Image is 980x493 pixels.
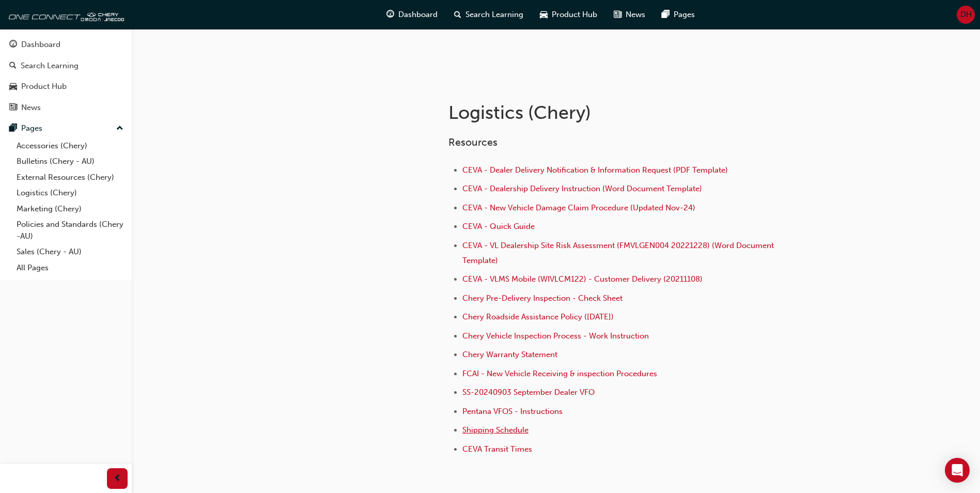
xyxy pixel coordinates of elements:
[378,4,446,25] a: guage-iconDashboard
[446,4,532,25] a: search-iconSearch Learning
[21,102,41,114] div: News
[21,39,60,51] div: Dashboard
[960,9,972,21] span: DH
[462,350,557,359] a: Chery Warranty Statement
[462,425,528,435] a: Shipping Schedule
[12,153,128,170] a: Bulletins (Chery - AU)
[448,101,787,124] h1: Logistics (Chery)
[21,60,79,72] div: Search Learning
[462,184,702,193] a: CEVA - Dealership Delivery Instruction (Word Document Template)
[448,136,497,148] span: Resources
[605,4,654,25] a: news-iconNews
[462,294,623,303] a: Chery Pre-Delivery Inspection - Check Sheet
[12,138,128,154] a: Accessories (Chery)
[462,165,728,175] a: CEVA - Dealer Delivery Notification & Information Request (PDF Template)
[4,77,128,96] a: Product Hub
[116,122,123,135] span: up-icon
[4,98,128,117] a: News
[21,81,67,93] div: Product Hub
[4,35,128,54] a: Dashboard
[12,201,128,217] a: Marketing (Chery)
[9,40,17,50] span: guage-icon
[945,458,970,483] div: Open Intercom Messenger
[462,444,532,454] a: CEVA Transit Times
[540,8,548,21] span: car-icon
[9,82,17,91] span: car-icon
[398,9,438,21] span: Dashboard
[21,122,42,134] div: Pages
[12,244,128,260] a: Sales (Chery - AU)
[4,119,128,138] button: Pages
[386,8,394,21] span: guage-icon
[114,472,121,485] span: prev-icon
[662,8,670,21] span: pages-icon
[532,4,605,25] a: car-iconProduct Hub
[12,185,128,201] a: Logistics (Chery)
[462,312,614,321] a: Chery Roadside Assistance Policy ([DATE])
[462,274,703,284] a: CEVA - VLMS Mobile (WIVLCM122) - Customer Delivery (20211108)
[9,61,17,71] span: search-icon
[462,369,657,378] a: FCAI - New Vehicle Receiving & inspection Procedures
[4,33,128,119] button: DashboardSearch LearningProduct HubNews
[462,388,595,397] a: SS-20240903 September Dealer VFO
[626,9,645,21] span: News
[462,407,563,416] a: Pentana VFOS - Instructions
[12,170,128,186] a: External Resources (Chery)
[957,6,975,24] button: DH
[5,4,124,25] img: oneconnect
[552,9,597,21] span: Product Hub
[462,222,535,231] a: CEVA - Quick Guide
[12,217,128,244] a: Policies and Standards (Chery -AU)
[454,8,461,21] span: search-icon
[12,260,128,276] a: All Pages
[9,124,17,133] span: pages-icon
[462,241,776,265] a: CEVA - VL Dealership Site Risk Assessment (FMVLGEN004 20221228) (Word Document Template)
[465,9,523,21] span: Search Learning
[462,203,695,212] a: CEVA - New Vehicle Damage Claim Procedure (Updated Nov-24)
[614,8,621,21] span: news-icon
[674,9,695,21] span: Pages
[9,103,17,113] span: news-icon
[462,331,649,341] a: Chery Vehicle Inspection Process - Work Instruction
[4,56,128,75] a: Search Learning
[654,4,703,25] a: pages-iconPages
